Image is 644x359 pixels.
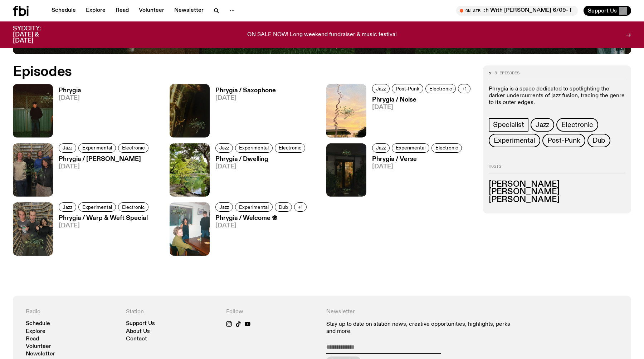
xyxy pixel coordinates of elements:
a: Post-Punk [542,134,585,147]
a: Electronic [118,202,148,212]
button: Support Us [584,6,631,16]
span: 8 episodes [494,71,519,75]
span: Electronic [561,121,593,129]
span: [DATE] [372,104,473,110]
span: Dub [592,137,605,144]
a: Electronic [118,143,148,153]
a: Schedule [26,321,50,326]
a: Jazz [215,143,233,153]
h4: Station [126,309,218,315]
p: ON SALE NOW! Long weekend fundraiser & music festival [247,32,397,38]
a: Experimental [489,134,540,147]
span: Experimental [82,204,112,210]
span: [DATE] [215,95,276,101]
h3: SYDCITY: [DATE] & [DATE] [13,26,59,44]
button: +1 [458,84,470,93]
span: [DATE] [59,223,151,229]
a: Experimental [78,202,116,212]
span: Electronic [122,145,145,151]
span: Electronic [279,145,301,151]
a: Electronic [556,118,598,132]
a: Read [26,336,39,342]
h3: Phrygia / Verse [372,156,464,162]
h3: Phrygia / Noise [372,97,473,103]
a: Post-Punk [392,84,423,93]
h3: [PERSON_NAME] [489,181,625,188]
a: Phrygia / Verse[DATE] [366,156,464,197]
span: Experimental [239,204,269,210]
a: Phrygia / Welcome ❀[DATE] [210,215,309,256]
span: Electronic [435,145,458,151]
button: +1 [294,202,307,212]
p: Stay up to date on station news, creative opportunities, highlights, perks and more. [326,321,518,335]
a: Phrygia / [PERSON_NAME][DATE] [53,156,151,197]
a: Jazz [372,84,390,93]
h2: Hosts [489,164,625,173]
a: Support Us [126,321,155,326]
a: Explore [26,329,45,334]
span: Jazz [376,145,386,151]
h2: Episodes [13,65,422,78]
span: Support Us [588,8,617,14]
a: Read [111,6,133,16]
a: Jazz [59,143,76,153]
a: Electronic [431,143,462,153]
a: Phrygia / Warp & Weft Special[DATE] [53,215,151,256]
a: Contact [126,336,147,342]
span: [DATE] [59,164,151,170]
img: A greeny-grainy film photo of Bela, John and Bindi at night. They are standing in a backyard on g... [13,84,53,137]
span: +1 [462,86,467,91]
a: Phrygia / Saxophone[DATE] [210,88,276,137]
h3: [PERSON_NAME] [489,188,625,196]
a: Jazz [531,118,554,132]
h4: Follow [226,309,318,315]
a: Phrygia / Dwelling[DATE] [210,156,307,197]
span: Dub [279,204,288,210]
span: Experimental [396,145,425,151]
a: Specialist [489,118,528,132]
a: Jazz [372,143,390,153]
a: Newsletter [170,6,208,16]
span: Electronic [429,86,452,91]
h3: [PERSON_NAME] [489,196,625,204]
h4: Newsletter [326,309,518,315]
h3: Phrygia / Saxophone [215,88,276,94]
button: On AirLunch With [PERSON_NAME] 6/09- FT. Ran Cap Duoi [456,6,578,16]
a: Experimental [78,143,116,153]
span: Experimental [494,137,535,144]
span: Experimental [82,145,112,151]
span: Jazz [219,145,229,151]
span: Experimental [239,145,269,151]
a: Phrygia / Noise[DATE] [366,97,473,137]
span: Jazz [219,204,229,210]
a: Volunteer [135,6,169,16]
a: Experimental [235,143,273,153]
span: [DATE] [215,223,309,229]
a: Experimental [235,202,273,212]
a: Electronic [275,143,305,153]
span: Jazz [536,121,549,129]
h3: Phrygia / Dwelling [215,156,307,162]
a: Schedule [47,6,80,16]
a: Dub [275,202,292,212]
span: [DATE] [59,95,81,101]
span: Jazz [63,204,72,210]
span: Electronic [122,204,145,210]
a: Jazz [59,202,76,212]
a: About Us [126,329,150,334]
span: Post-Punk [396,86,419,91]
span: Specialist [493,121,524,129]
h3: Phrygia / Warp & Weft Special [59,215,151,221]
a: Experimental [392,143,429,153]
span: [DATE] [215,164,307,170]
span: Jazz [63,145,72,151]
a: Jazz [215,202,233,212]
span: Jazz [376,86,386,91]
a: Newsletter [26,351,55,357]
a: Electronic [425,84,456,93]
a: Phrygia[DATE] [53,88,81,137]
h3: Phrygia / [PERSON_NAME] [59,156,151,162]
span: Post-Punk [547,137,580,144]
a: Explore [82,6,110,16]
h4: Radio [26,309,117,315]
